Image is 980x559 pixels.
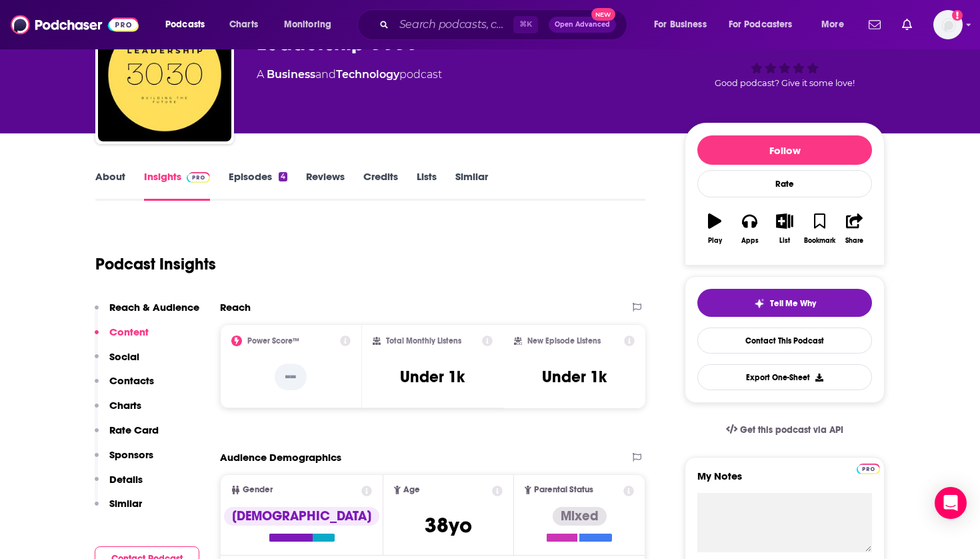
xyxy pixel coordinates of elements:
[279,172,287,181] div: 4
[400,367,465,387] h3: Under 1k
[144,170,210,201] a: InsightsPodchaser Pro
[109,326,149,338] p: Content
[455,170,488,201] a: Similar
[549,17,616,33] button: Open AdvancedNew
[720,14,812,35] button: open menu
[812,14,861,35] button: open menu
[95,497,142,522] button: Similar
[685,17,885,100] div: Good podcast? Give it some love!
[697,289,872,317] button: tell me why sparkleTell Me Why
[221,14,266,35] a: Charts
[95,170,125,201] a: About
[95,326,149,350] button: Content
[95,399,141,424] button: Charts
[95,374,154,399] button: Contacts
[98,8,231,141] img: Leadership 3030
[95,301,199,326] button: Reach & Audience
[591,8,615,21] span: New
[11,12,139,37] img: Podchaser - Follow, Share and Rate Podcasts
[767,205,802,253] button: List
[187,172,210,183] img: Podchaser Pro
[315,68,336,81] span: and
[370,9,640,40] div: Search podcasts, credits, & more...
[708,237,722,245] div: Play
[534,486,593,494] span: Parental Status
[95,424,159,448] button: Rate Card
[715,414,854,446] a: Get this podcast via API
[243,486,273,494] span: Gender
[933,10,963,39] button: Show profile menu
[220,301,251,314] h2: Reach
[697,328,872,354] a: Contact This Podcast
[417,170,437,201] a: Lists
[257,67,442,83] div: A podcast
[837,205,872,253] button: Share
[425,512,472,538] span: 38 yo
[952,10,963,21] svg: Add a profile image
[403,486,420,494] span: Age
[95,350,139,375] button: Social
[715,78,855,88] span: Good podcast? Give it some love!
[165,15,205,34] span: Podcasts
[697,364,872,390] button: Export One-Sheet
[306,170,345,201] a: Reviews
[740,424,843,436] span: Get this podcast via API
[697,135,872,165] button: Follow
[156,14,222,35] button: open menu
[224,507,379,526] div: [DEMOGRAPHIC_DATA]
[697,170,872,197] div: Rate
[933,10,963,39] span: Logged in as Mark.Hayward
[857,464,880,474] img: Podchaser Pro
[394,14,513,35] input: Search podcasts, credits, & more...
[109,350,139,363] p: Social
[857,462,880,474] a: Pro website
[95,473,143,498] button: Details
[267,68,315,81] a: Business
[109,497,142,510] p: Similar
[527,336,601,346] h2: New Episode Listens
[109,424,159,436] p: Rate Card
[732,205,767,253] button: Apps
[779,237,790,245] div: List
[697,205,732,253] button: Play
[109,473,143,486] p: Details
[247,336,299,346] h2: Power Score™
[770,298,816,309] span: Tell Me Why
[336,68,399,81] a: Technology
[935,487,967,519] div: Open Intercom Messenger
[386,336,461,346] h2: Total Monthly Listens
[109,301,199,314] p: Reach & Audience
[741,237,759,245] div: Apps
[845,237,863,245] div: Share
[553,507,607,526] div: Mixed
[513,16,538,33] span: ⌘ K
[729,15,793,34] span: For Podcasters
[275,364,307,390] p: --
[697,470,872,493] label: My Notes
[95,254,216,274] h1: Podcast Insights
[821,15,844,34] span: More
[754,298,765,309] img: tell me why sparkle
[109,399,141,412] p: Charts
[109,374,154,387] p: Contacts
[863,13,886,36] a: Show notifications dropdown
[645,14,723,35] button: open menu
[897,13,917,36] a: Show notifications dropdown
[363,170,398,201] a: Credits
[109,448,153,461] p: Sponsors
[654,15,707,34] span: For Business
[220,451,341,464] h2: Audience Demographics
[555,21,610,28] span: Open Advanced
[933,10,963,39] img: User Profile
[284,15,331,34] span: Monitoring
[229,170,287,201] a: Episodes4
[95,448,153,473] button: Sponsors
[542,367,607,387] h3: Under 1k
[802,205,837,253] button: Bookmark
[275,14,349,35] button: open menu
[804,237,835,245] div: Bookmark
[229,15,258,34] span: Charts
